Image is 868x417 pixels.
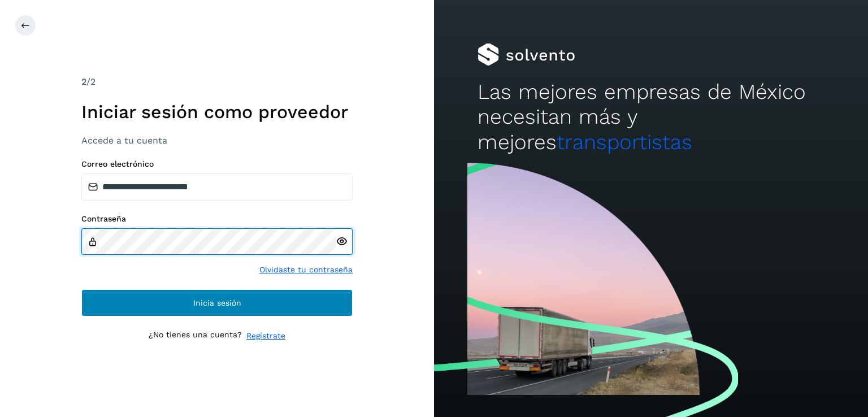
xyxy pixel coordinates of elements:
h1: Iniciar sesión como proveedor [81,101,353,123]
p: ¿No tienes una cuenta? [149,330,242,342]
label: Correo electrónico [81,159,353,169]
div: /2 [81,75,353,89]
span: Inicia sesión [193,299,241,307]
a: Regístrate [246,330,285,342]
span: transportistas [557,130,692,154]
span: 2 [81,76,86,87]
button: Inicia sesión [81,289,353,316]
a: Olvidaste tu contraseña [259,264,353,276]
h3: Accede a tu cuenta [81,135,353,146]
h2: Las mejores empresas de México necesitan más y mejores [478,80,824,155]
label: Contraseña [81,214,353,224]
